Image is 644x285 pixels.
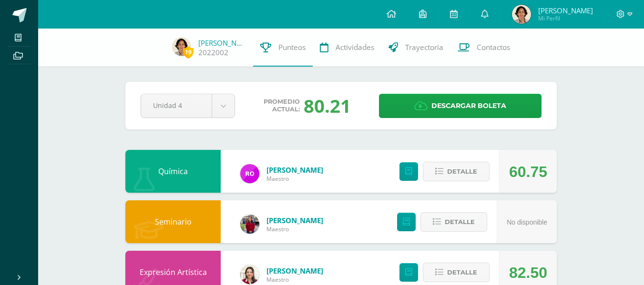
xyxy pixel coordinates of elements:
[125,200,221,243] div: Seminario
[266,266,323,275] a: [PERSON_NAME]
[538,14,593,22] span: Mi Perfil
[172,37,191,56] img: 84c4a7923b0c036d246bba4ed201b3fa.png
[445,213,475,231] span: Detalle
[509,150,547,193] div: 60.75
[313,29,381,67] a: Actividades
[198,48,228,58] a: 2022002
[278,42,306,52] span: Punteos
[447,264,477,281] span: Detalle
[266,225,323,233] span: Maestro
[538,6,593,15] span: [PERSON_NAME]
[447,163,477,180] span: Detalle
[450,29,517,67] a: Contactos
[381,29,450,67] a: Trayectoria
[477,42,510,52] span: Contactos
[431,94,506,118] span: Descargar boleta
[336,42,374,52] span: Actividades
[423,162,490,181] button: Detalle
[141,94,235,118] a: Unidad 4
[266,165,323,175] a: [PERSON_NAME]
[266,175,323,183] span: Maestro
[379,94,542,118] a: Descargar boleta
[420,212,487,232] button: Detalle
[405,42,443,52] span: Trayectoria
[304,93,351,118] div: 80.21
[266,275,323,284] span: Maestro
[125,150,221,193] div: Química
[253,29,313,67] a: Punteos
[240,215,259,234] img: e1f0730b59be0d440f55fb027c9eff26.png
[266,216,323,225] a: [PERSON_NAME]
[264,98,300,113] span: Promedio actual:
[512,5,531,24] img: 84c4a7923b0c036d246bba4ed201b3fa.png
[153,94,200,117] span: Unidad 4
[198,38,246,48] a: [PERSON_NAME]
[240,265,259,284] img: 08cdfe488ee6e762f49c3a355c2599e7.png
[507,218,547,226] span: No disponible
[423,263,490,282] button: Detalle
[240,164,259,183] img: 08228f36aa425246ac1f75ab91e507c5.png
[183,46,194,58] span: 19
